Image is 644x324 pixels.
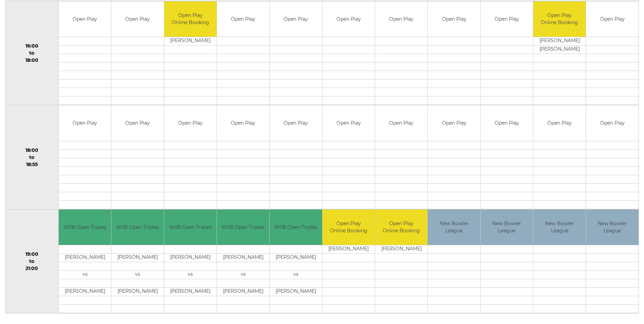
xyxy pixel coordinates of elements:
td: [PERSON_NAME] [270,288,322,296]
td: 18:00 to 18:55 [5,105,59,210]
td: W08 Open Triples [59,210,111,245]
td: Open Play [270,105,322,141]
td: Open Play Online Booking [164,1,217,37]
td: [PERSON_NAME] [111,288,164,296]
td: New Bowler League [533,210,586,245]
td: 19:00 to 21:00 [5,209,59,313]
td: Open Play [481,1,533,37]
td: Open Play [375,1,427,37]
td: Open Play [533,105,586,141]
td: Open Play [481,105,533,141]
td: Open Play [217,1,269,37]
td: W08 Open Triples [270,210,322,245]
td: [PERSON_NAME] [59,254,111,262]
td: W08 Open Triples [111,210,164,245]
td: Open Play [375,105,427,141]
td: Open Play [586,105,639,141]
td: vs [164,271,217,279]
td: [PERSON_NAME] [217,254,269,262]
td: Open Play [323,1,375,37]
td: W08 Open Triples [164,210,217,245]
td: 16:00 to 18:00 [5,1,59,105]
td: [PERSON_NAME] [164,37,217,46]
td: Open Play [428,105,480,141]
td: Open Play [428,1,480,37]
td: New Bowler League [586,210,639,245]
td: vs [111,271,164,279]
td: Open Play [164,105,217,141]
td: Open Play [59,105,111,141]
td: Open Play [111,105,164,141]
td: Open Play [323,105,375,141]
td: [PERSON_NAME] [111,254,164,262]
td: [PERSON_NAME] [375,245,427,254]
td: [PERSON_NAME] [270,254,322,262]
td: [PERSON_NAME] [533,46,586,54]
td: W08 Open Triples [217,210,269,245]
td: New Bowler League [481,210,533,245]
td: vs [270,271,322,279]
td: Open Play [586,1,639,37]
td: Open Play Online Booking [533,1,586,37]
td: [PERSON_NAME] [164,288,217,296]
td: Open Play [111,1,164,37]
td: [PERSON_NAME] [59,288,111,296]
td: Open Play Online Booking [375,210,427,245]
td: [PERSON_NAME] [217,288,269,296]
td: Open Play [217,105,269,141]
td: vs [217,271,269,279]
td: vs [59,271,111,279]
td: [PERSON_NAME] [323,245,375,254]
td: New Bowler League [428,210,480,245]
td: [PERSON_NAME] [164,254,217,262]
td: Open Play Online Booking [323,210,375,245]
td: Open Play [270,1,322,37]
td: Open Play [59,1,111,37]
td: [PERSON_NAME] [533,37,586,46]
